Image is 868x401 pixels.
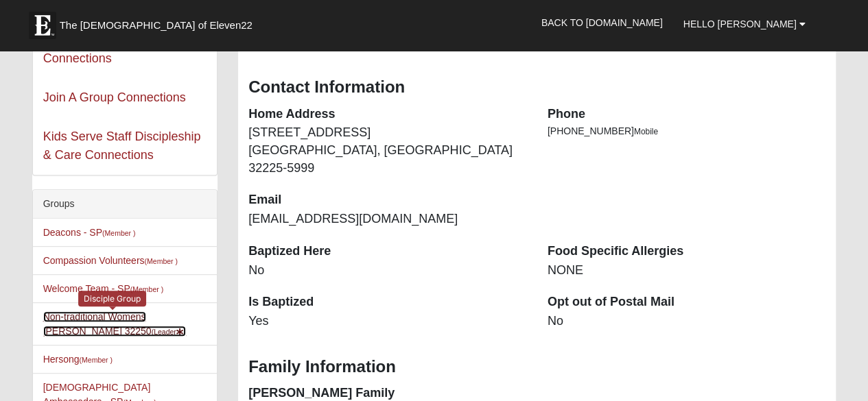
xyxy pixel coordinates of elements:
[248,210,527,228] dd: [EMAIL_ADDRESS][DOMAIN_NAME]
[248,191,527,209] dt: Email
[248,124,527,177] dd: [STREET_ADDRESS] [GEOGRAPHIC_DATA], [GEOGRAPHIC_DATA] 32225-5999
[29,12,56,39] img: Eleven22 logo
[548,262,826,280] dd: NONE
[548,293,826,311] dt: Opt out of Postal Mail
[248,313,527,330] dd: Yes
[78,291,146,306] div: Disciple Group
[80,356,113,364] small: (Member )
[43,354,113,365] a: Hersong(Member )
[548,313,826,330] dd: No
[673,7,816,41] a: Hello [PERSON_NAME]
[248,106,527,123] dt: Home Address
[60,19,253,32] span: The [DEMOGRAPHIC_DATA] of Eleven22
[43,227,136,238] a: Deacons - SP(Member )
[548,106,826,123] dt: Phone
[248,357,825,377] h3: Family Information
[22,5,296,39] a: The [DEMOGRAPHIC_DATA] of Eleven22
[248,262,527,280] dd: No
[43,130,201,162] a: Kids Serve Staff Discipleship & Care Connections
[683,19,797,29] span: Hello [PERSON_NAME]
[548,243,826,260] dt: Food Specific Allergies
[43,255,178,266] a: Compassion Volunteers(Member )
[248,77,825,97] h3: Contact Information
[248,293,527,311] dt: Is Baptized
[130,285,163,293] small: (Member )
[43,311,187,337] a: Non-traditional Womens [PERSON_NAME] 32250(Leader)
[248,243,527,260] dt: Baptized Here
[102,229,135,237] small: (Member )
[548,124,826,138] li: [PHONE_NUMBER]
[43,283,164,294] a: Welcome Team - SP(Member )
[43,90,186,104] a: Join A Group Connections
[634,127,658,136] span: Mobile
[152,328,187,336] small: (Leader )
[531,5,673,40] a: Back to [DOMAIN_NAME]
[33,190,217,219] div: Groups
[145,257,178,265] small: (Member )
